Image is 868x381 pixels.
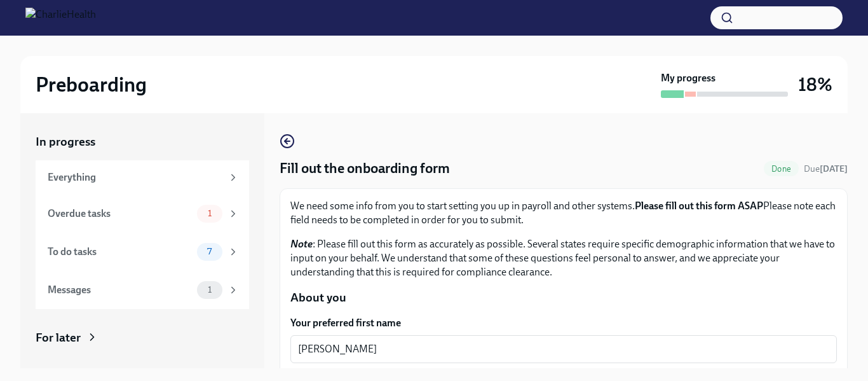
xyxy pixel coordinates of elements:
[798,73,832,96] h3: 18%
[200,209,219,218] span: 1
[298,342,829,357] textarea: [PERSON_NAME]
[48,283,192,297] div: Messages
[48,170,222,184] div: Everything
[290,289,837,306] p: About you
[290,316,837,330] label: Your preferred first name
[804,163,848,175] span: August 16th, 2025 09:00
[661,71,715,85] strong: My progress
[48,245,192,259] div: To do tasks
[36,134,249,150] a: In progress
[290,238,313,250] strong: Note
[36,233,249,271] a: To do tasks7
[36,160,249,195] a: Everything
[48,207,192,221] div: Overdue tasks
[200,285,219,294] span: 1
[280,159,450,178] h4: Fill out the onboarding form
[36,195,249,233] a: Overdue tasks1
[290,237,837,279] p: : Please fill out this form as accurately as possible. Several states require specific demographi...
[36,72,147,97] h2: Preboarding
[635,200,763,212] strong: Please fill out this form ASAP
[200,247,219,256] span: 7
[36,329,249,346] a: For later
[764,164,799,174] span: Done
[290,199,837,227] p: We need some info from you to start setting you up in payroll and other systems. Please note each...
[25,8,96,28] img: CharlieHealth
[36,329,81,346] div: For later
[804,163,848,174] span: Due
[36,271,249,309] a: Messages1
[820,163,848,174] strong: [DATE]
